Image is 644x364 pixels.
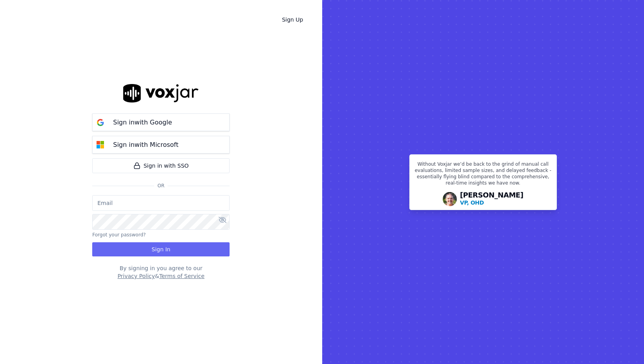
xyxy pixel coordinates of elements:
[92,264,230,280] div: By signing in you agree to our &
[93,137,108,153] img: microsoft Sign in button
[414,161,552,189] p: Without Voxjar we’d be back to the grind of manual call evaluations, limited sample sizes, and de...
[92,136,230,154] button: Sign inwith Microsoft
[117,272,155,280] button: Privacy Policy
[92,195,230,211] input: Email
[275,13,309,27] a: Sign Up
[92,232,146,238] button: Forgot your password?
[92,242,230,256] button: Sign In
[460,199,484,207] p: VP, OHD
[159,272,204,280] button: Terms of Service
[123,84,199,102] img: logo
[460,192,524,207] div: [PERSON_NAME]
[154,183,168,189] span: Or
[113,140,178,150] p: Sign in with Microsoft
[113,118,172,127] p: Sign in with Google
[443,192,457,206] img: Avatar
[93,115,108,130] img: google Sign in button
[92,158,230,173] a: Sign in with SSO
[92,113,230,131] button: Sign inwith Google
